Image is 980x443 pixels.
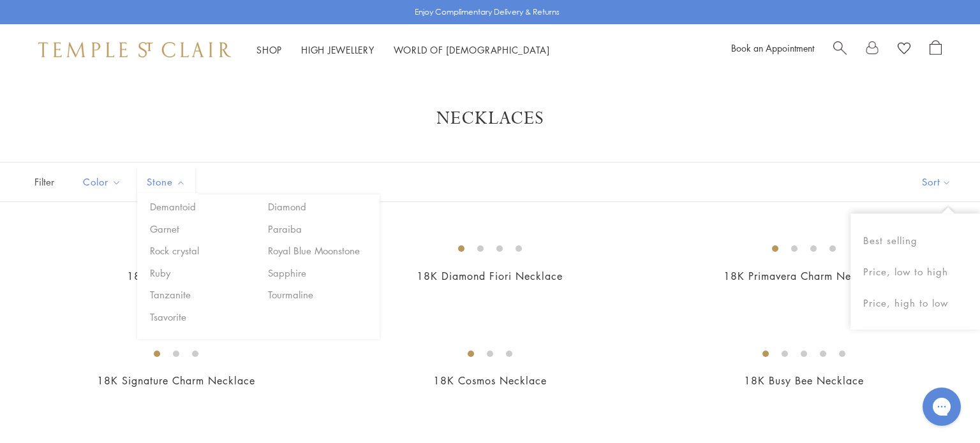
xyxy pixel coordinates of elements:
[256,42,550,58] nav: Main navigation
[916,383,967,430] iframe: Gorgias live chat messenger
[38,42,231,57] img: Temple St. Clair
[137,168,195,196] button: Stone
[850,256,980,287] button: Price, low to high
[140,174,195,190] span: Stone
[51,107,929,130] h1: Necklaces
[394,43,550,56] a: World of [DEMOGRAPHIC_DATA]World of [DEMOGRAPHIC_DATA]
[127,269,225,283] a: 18K Fiori Necklace
[301,43,375,56] a: High JewelleryHigh Jewellery
[256,43,282,56] a: ShopShop
[850,287,980,319] button: Price, high to low
[893,163,980,201] button: Show sort by
[417,269,563,283] a: 18K Diamond Fiori Necklace
[433,374,547,388] a: 18K Cosmos Necklace
[930,40,942,59] a: Open Shopping Bag
[73,168,131,196] button: Color
[77,174,131,190] span: Color
[744,374,864,388] a: 18K Busy Bee Necklace
[724,269,884,283] a: 18K Primavera Charm Necklace
[850,225,980,256] button: Best selling
[97,374,255,388] a: 18K Signature Charm Necklace
[415,6,560,18] p: Enjoy Complimentary Delivery & Returns
[898,40,910,59] a: View Wishlist
[833,40,847,59] a: Search
[731,41,814,54] a: Book an Appointment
